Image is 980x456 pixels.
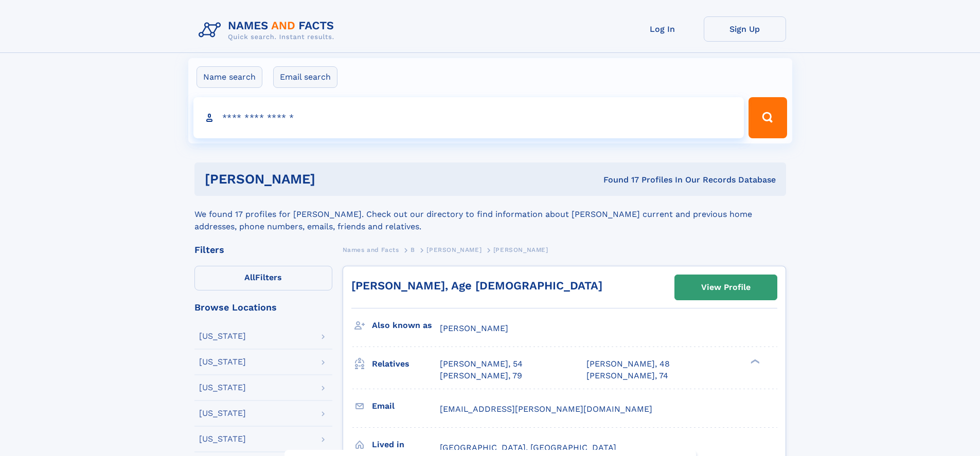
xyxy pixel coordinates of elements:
[440,358,523,370] a: [PERSON_NAME], 54
[621,16,704,42] a: Log In
[205,173,459,186] h1: [PERSON_NAME]
[194,303,332,312] div: Browse Locations
[440,323,508,333] span: [PERSON_NAME]
[440,404,652,414] span: [EMAIL_ADDRESS][PERSON_NAME][DOMAIN_NAME]
[194,266,332,290] label: Filters
[372,397,440,415] h3: Email
[701,276,751,299] div: View Profile
[194,16,343,44] img: Logo Names and Facts
[199,409,246,417] div: [US_STATE]
[704,16,786,42] a: Sign Up
[440,370,522,381] a: [PERSON_NAME], 79
[194,196,786,233] div: We found 17 profiles for [PERSON_NAME]. Check out our directory to find information about [PERSON...
[749,97,787,138] button: Search Button
[351,279,602,292] a: [PERSON_NAME], Age [DEMOGRAPHIC_DATA]
[440,443,616,452] span: [GEOGRAPHIC_DATA], [GEOGRAPHIC_DATA]
[426,243,482,256] a: [PERSON_NAME]
[411,246,415,253] span: B
[493,246,548,253] span: [PERSON_NAME]
[586,358,670,370] a: [PERSON_NAME], 48
[199,332,246,340] div: [US_STATE]
[273,66,337,88] label: Email search
[586,370,668,381] a: [PERSON_NAME], 74
[426,246,482,253] span: [PERSON_NAME]
[372,317,440,334] h3: Also known as
[748,358,760,365] div: ❯
[343,243,399,256] a: Names and Facts
[372,355,440,373] h3: Relatives
[411,243,415,256] a: B
[199,435,246,443] div: [US_STATE]
[197,66,262,88] label: Name search
[675,275,777,300] a: View Profile
[193,97,744,138] input: search input
[194,245,332,254] div: Filters
[199,358,246,366] div: [US_STATE]
[199,384,246,392] div: [US_STATE]
[459,174,776,186] div: Found 17 Profiles In Our Records Database
[244,272,255,282] span: All
[372,436,440,453] h3: Lived in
